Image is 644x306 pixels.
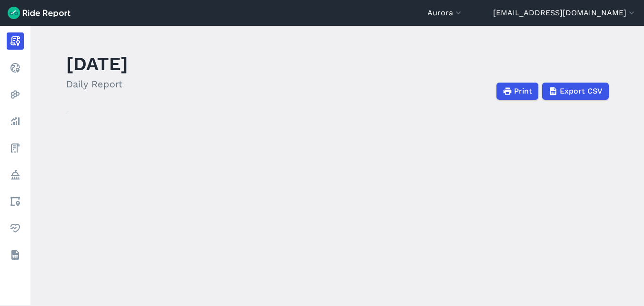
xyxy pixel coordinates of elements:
[7,86,24,103] a: Heatmaps
[542,83,609,100] button: Export CSV
[66,77,128,91] h2: Daily Report
[427,7,463,19] button: Aurora
[7,113,24,130] a: Analyze
[7,193,24,210] a: Areas
[514,85,532,97] span: Print
[7,32,24,50] a: Report
[7,139,24,157] a: Fees
[66,51,128,77] h1: [DATE]
[7,166,24,183] a: Policy
[560,85,603,97] span: Export CSV
[493,7,636,19] button: [EMAIL_ADDRESS][DOMAIN_NAME]
[496,83,538,100] button: Print
[7,220,24,237] a: Health
[7,246,24,264] a: Datasets
[8,7,70,19] img: Ride Report
[7,59,24,76] a: Realtime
